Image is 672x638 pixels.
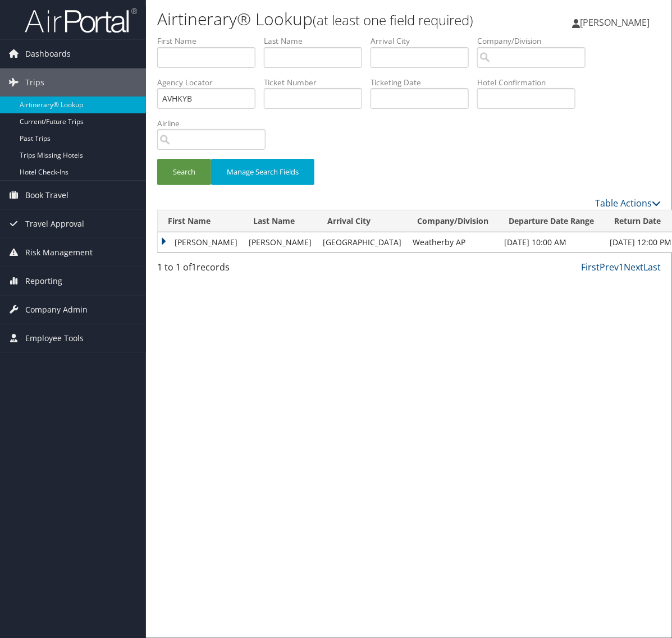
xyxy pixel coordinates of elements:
label: Last Name [264,35,371,47]
h1: Airtinerary® Lookup [157,7,493,31]
label: First Name [157,35,264,47]
button: Search [157,159,211,185]
span: Dashboards [25,40,71,68]
span: Employee Tools [25,324,84,352]
td: [PERSON_NAME] [158,232,243,253]
label: Ticketing Date [371,77,477,88]
th: Last Name: activate to sort column ascending [243,210,317,232]
th: First Name: activate to sort column ascending [158,210,243,232]
small: (at least one field required) [313,11,473,29]
span: Trips [25,68,44,97]
span: Company Admin [25,296,88,324]
span: Risk Management [25,238,93,267]
span: Travel Approval [25,210,84,238]
div: 1 to 1 of records [157,260,271,279]
a: First [581,261,600,273]
a: 1 [619,261,624,273]
button: Manage Search Fields [211,159,314,185]
th: Departure Date Range: activate to sort column ascending [499,210,604,232]
label: Airline [157,118,274,129]
a: [PERSON_NAME] [572,6,661,39]
label: Company/Division [477,35,594,47]
td: [PERSON_NAME] [243,232,317,253]
th: Arrival City: activate to sort column ascending [317,210,407,232]
a: Last [643,261,661,273]
th: Company/Division [407,210,499,232]
a: Prev [600,261,619,273]
span: 1 [191,261,196,273]
a: Next [624,261,643,273]
label: Arrival City [371,35,477,47]
td: Weatherby AP [407,232,499,253]
label: Hotel Confirmation [477,77,584,88]
img: airportal-logo.png [25,7,137,34]
span: [PERSON_NAME] [580,16,650,29]
td: [GEOGRAPHIC_DATA] [317,232,407,253]
td: [DATE] 10:00 AM [499,232,604,253]
label: Ticket Number [264,77,371,88]
span: Book Travel [25,181,68,209]
label: Agency Locator [157,77,264,88]
span: Reporting [25,267,62,295]
a: Table Actions [595,197,661,209]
